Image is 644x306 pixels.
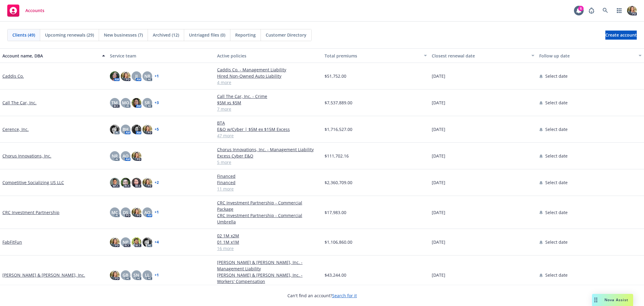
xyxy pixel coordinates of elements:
span: GB [123,272,128,278]
a: [PERSON_NAME] & [PERSON_NAME], Inc. [2,272,85,278]
span: [DATE] [432,272,445,278]
span: [DATE] [432,239,445,245]
span: LL [145,272,150,278]
div: Closest renewal date [432,53,528,59]
span: $51,752.00 [325,73,346,79]
span: $111,702.16 [325,153,349,159]
span: [DATE] [432,179,445,186]
span: TM [111,99,118,106]
a: 11 more [217,186,320,192]
img: photo [110,125,120,134]
a: E&O w/Cyber | $5M ex $15M Excess [217,126,320,132]
span: BH [123,126,129,132]
button: Active policies [215,48,322,63]
div: Drag to move [592,294,600,306]
a: CRC Investment Partnership [2,209,59,216]
a: 5 more [217,159,320,165]
span: NR [144,73,150,79]
button: Nova Assist [592,294,633,306]
div: Account name, DBA [2,53,98,59]
span: [DATE] [432,153,445,159]
img: photo [110,178,120,187]
span: [DATE] [432,126,445,132]
a: Call The Car, Inc. - Crime [217,93,320,99]
span: AO [123,153,129,159]
div: Follow up date [539,53,635,59]
a: Search [599,5,611,17]
span: Accounts [25,8,44,13]
span: Nova Assist [604,297,628,302]
img: photo [110,270,120,280]
a: Caddis Co. [2,73,24,79]
img: photo [132,125,141,134]
span: $2,360,709.00 [325,179,352,186]
span: Select date [545,239,568,245]
img: photo [121,71,130,81]
a: + 3 [155,101,159,105]
span: NP [123,239,129,245]
span: New businesses (7) [104,32,143,38]
span: Select date [545,179,568,186]
a: [PERSON_NAME] & [PERSON_NAME], Inc. - Management Liability [217,259,320,272]
span: Select date [545,153,568,159]
img: photo [121,178,130,187]
img: photo [143,237,152,247]
span: Archived (12) [153,32,179,38]
button: Service team [107,48,215,63]
div: Total premiums [325,53,421,59]
span: JJ [135,73,138,79]
a: + 4 [155,240,159,244]
img: photo [132,98,141,108]
button: Closest renewal date [429,48,537,63]
a: 02 1M x2M [217,233,320,239]
span: Select date [545,126,568,132]
img: photo [132,237,141,247]
a: + 1 [155,273,159,277]
span: Untriaged files (0) [189,32,225,38]
a: Switch app [613,5,625,17]
img: photo [110,237,120,247]
span: [DATE] [432,209,445,216]
a: Caddis Co. - Management Liability [217,67,320,73]
a: + 1 [155,210,159,214]
a: $5M xs $5M [217,99,320,106]
span: Upcoming renewals (29) [45,32,94,38]
span: MQ [122,99,129,106]
span: Create account [605,29,637,41]
img: photo [132,207,141,217]
a: Hired Non-Owned Auto Liability [217,73,320,79]
a: CRC Investment Partnership - Commercial Umbrella [217,212,320,225]
img: photo [143,178,152,187]
a: Accounts [5,2,47,19]
span: Reporting [235,32,256,38]
a: CRC Investment Partnership - Commercial Package [217,200,320,212]
a: + 1 [155,74,159,78]
span: Select date [545,99,568,106]
a: Cerence, Inc. [2,126,29,132]
div: Service team [110,53,213,59]
div: 6 [578,6,584,11]
img: photo [143,125,152,134]
span: Can't find an account? [287,292,357,299]
span: DS [123,209,128,216]
span: [DATE] [432,73,445,79]
a: FabFitFun [2,239,22,245]
span: $1,106,860.00 [325,239,352,245]
img: photo [132,151,141,161]
span: SN [133,272,139,278]
span: Select date [545,209,568,216]
a: 5 more [217,285,320,291]
a: 7 more [217,106,320,112]
a: 4 more [217,79,320,86]
span: [DATE] [432,99,445,106]
a: Create account [605,31,637,40]
span: SR [145,99,150,106]
a: Financed [217,179,320,186]
a: 01 1M x1M [217,239,320,245]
